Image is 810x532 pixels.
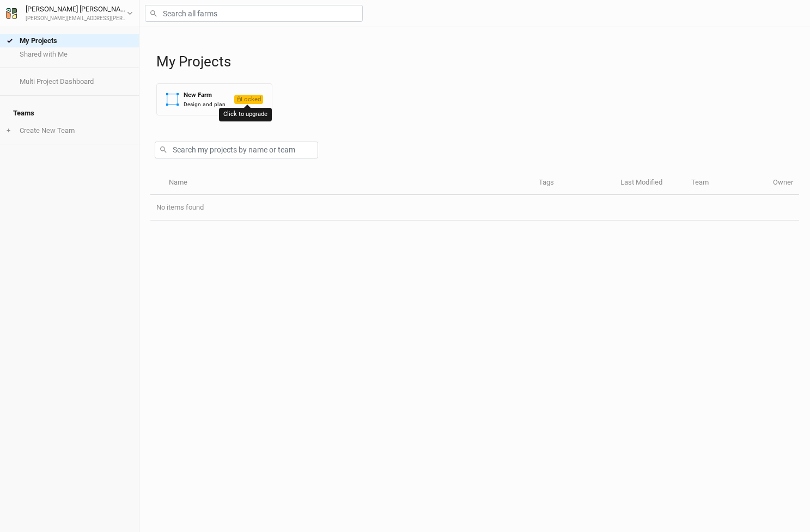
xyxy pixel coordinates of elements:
[7,126,10,135] span: +
[767,172,799,195] th: Owner
[150,195,799,221] td: No items found
[5,3,133,23] button: [PERSON_NAME] [PERSON_NAME][PERSON_NAME][EMAIL_ADDRESS][PERSON_NAME][DOMAIN_NAME]
[156,53,799,70] h1: My Projects
[234,95,263,104] span: Locked
[614,172,685,195] th: Last Modified
[184,90,226,100] div: New Farm
[685,172,767,195] th: Team
[162,172,532,195] th: Name
[26,4,127,15] div: [PERSON_NAME] [PERSON_NAME]
[219,108,272,121] div: Click to upgrade
[184,100,226,108] div: Design and plan
[773,495,799,521] iframe: Intercom live chat
[533,172,614,195] th: Tags
[155,142,318,158] input: Search my projects by name or team
[145,5,363,22] input: Search all farms
[7,102,132,124] h4: Teams
[156,83,272,115] button: New FarmDesign and planLocked
[26,15,127,23] div: [PERSON_NAME][EMAIL_ADDRESS][PERSON_NAME][DOMAIN_NAME]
